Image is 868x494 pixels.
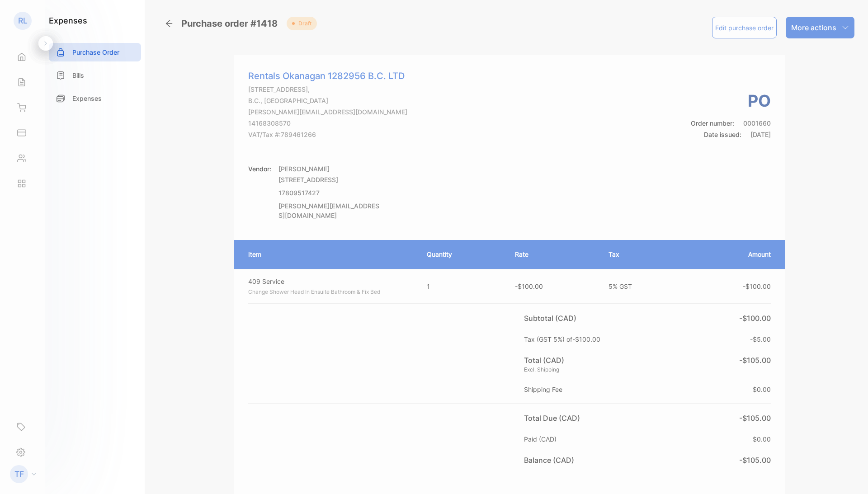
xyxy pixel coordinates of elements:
[524,455,578,466] p: Balance (CAD)
[14,468,24,480] p: TF
[609,249,675,259] p: Tax
[248,249,409,259] p: Item
[750,131,771,138] span: [DATE]
[524,413,584,423] p: Total Due (CAD)
[72,47,119,57] p: Purchase Order
[49,66,141,85] a: Bills
[524,385,566,394] p: Shipping Fee
[248,164,271,174] p: Vendor:
[515,249,591,259] p: Rate
[524,366,564,374] p: Excl. Shipping
[248,96,407,105] p: B.C., [GEOGRAPHIC_DATA]
[72,71,84,80] p: Bills
[524,355,564,366] p: Total (CAD)
[278,201,382,220] p: [PERSON_NAME][EMAIL_ADDRESS][DOMAIN_NAME]
[295,19,311,28] span: Draft
[49,43,141,61] a: Purchase Order
[524,313,580,324] p: Subtotal (CAD)
[248,69,407,83] p: Rentals Okanagan 1282956 B.C. LTD
[750,335,771,343] span: -$5.00
[743,282,771,290] span: -$100.00
[739,456,771,465] span: -$105.00
[739,356,771,365] span: -$105.00
[572,335,600,343] span: -$100.00
[427,249,497,259] p: Quantity
[739,414,771,423] span: -$105.00
[791,22,836,33] p: More actions
[248,118,407,128] p: 14168308570
[786,17,854,38] button: More actions
[49,89,141,108] a: Expenses
[515,282,543,290] span: -$100.00
[72,94,102,103] p: Expenses
[248,85,407,94] p: [STREET_ADDRESS],
[181,17,283,30] span: Purchase order #1418
[691,130,771,139] p: Date issued:
[248,107,407,117] p: [PERSON_NAME][EMAIL_ADDRESS][DOMAIN_NAME]
[753,386,771,393] span: $0.00
[691,89,771,113] h3: PO
[248,288,410,296] p: Change Shower Head In Ensuite Bathroom & Fix Bed
[524,335,572,343] span: Tax (GST 5%) of
[278,164,382,174] p: [PERSON_NAME]
[609,282,675,291] p: 5% GST
[691,118,771,128] p: Order number:
[524,434,560,444] p: Paid (CAD)
[248,277,410,286] p: 409 Service
[18,15,28,27] p: RL
[739,314,771,323] span: -$100.00
[427,282,497,291] p: 1
[278,188,382,198] p: 17809517427
[693,249,771,259] p: Amount
[753,435,771,443] span: $0.00
[248,130,407,139] p: VAT/Tax #: 789461266
[49,14,87,27] h1: expenses
[712,17,777,38] button: Edit purchase order
[278,174,382,186] p: [STREET_ADDRESS]
[743,119,771,127] span: 0001660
